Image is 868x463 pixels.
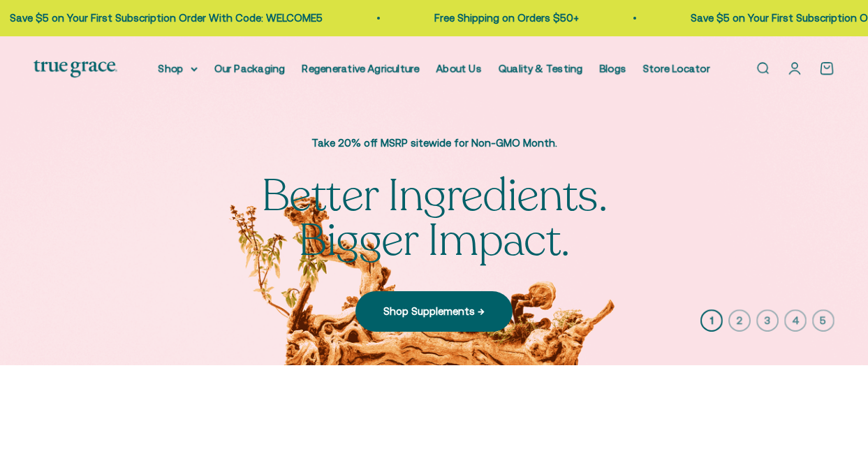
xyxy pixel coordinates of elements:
summary: Shop [159,60,198,77]
a: Our Packaging [214,62,286,74]
split-lines: Better Ingredients. Bigger Impact. [261,166,607,271]
a: Shop Supplements → [355,291,513,332]
button: 2 [728,309,751,332]
a: Blogs [600,62,626,74]
a: Free Shipping on Orders $50+ [364,12,508,24]
button: 1 [700,309,723,332]
a: Store Locator [643,62,710,74]
a: Quality & Testing [499,62,583,74]
a: Regenerative Agriculture [302,62,420,74]
button: 3 [756,309,779,332]
button: 5 [812,309,834,332]
a: About Us [436,62,482,74]
button: 4 [784,309,807,332]
p: Take 20% off MSRP sitewide for Non-GMO Month. [204,135,665,152]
